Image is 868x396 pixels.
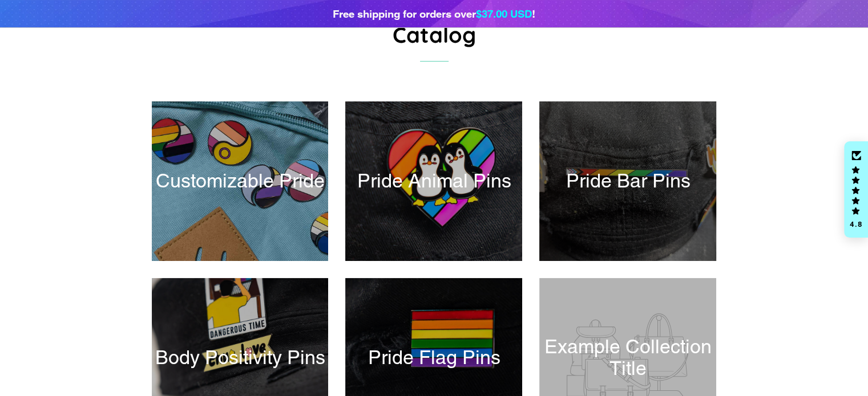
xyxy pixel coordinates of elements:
[849,221,863,228] div: 4.8
[345,101,522,261] a: Pride Animal Pins
[844,141,868,238] div: Click to open Judge.me floating reviews tab
[152,19,717,50] h1: Catalog
[539,101,716,261] a: Pride Bar Pins
[476,7,532,20] span: $37.00 USD
[152,101,329,261] a: Customizable Pride
[333,6,535,22] div: Free shipping for orders over !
